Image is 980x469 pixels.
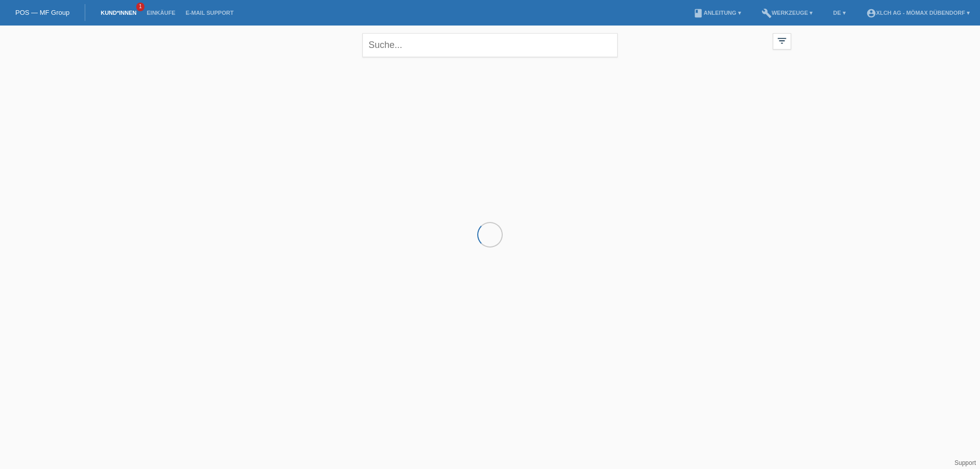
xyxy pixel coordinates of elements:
a: buildWerkzeuge ▾ [756,10,818,16]
a: DE ▾ [828,10,850,16]
i: account_circle [866,8,876,18]
a: POS — MF Group [15,9,69,16]
span: 1 [136,3,144,11]
a: E-Mail Support [181,10,239,16]
a: Kund*innen [95,10,141,16]
i: build [762,8,772,18]
a: Support [954,459,976,466]
i: book [693,8,703,18]
a: bookAnleitung ▾ [688,10,746,16]
div: Sie haben die falsche Anmeldeseite in Ihren Lesezeichen/Favoriten gespeichert. Bitte nicht [DOMAI... [388,27,592,57]
a: account_circleXLCH AG - Mömax Dübendorf ▾ [861,10,975,16]
a: Einkäufe [141,10,180,16]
